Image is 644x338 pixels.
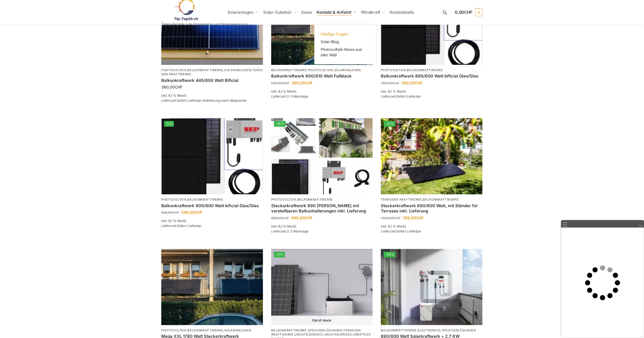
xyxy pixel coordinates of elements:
[381,249,482,325] img: Steckerkraftwerk mit 2,7kwh-Speicher
[271,198,373,202] p: ,
[381,68,482,72] p: ,
[381,203,482,214] a: Steckerkraftwerk 890/600 Watt, mit Ständer für Terrasse inkl. Lieferung
[318,38,373,46] a: Solar-Blog
[161,68,263,77] p: , , ,
[263,10,292,15] span: Solar-Zubehör
[224,68,251,72] a: Solaranlagen
[175,85,182,89] span: CHF
[381,328,482,333] p: , ,
[161,198,186,201] a: Photovoltaik
[442,328,476,332] a: Speicherlösungen
[381,73,482,79] a: Balkonkraftwerk 890/600 Watt bificial Glas/Glas
[381,229,421,233] span: Lieferzeit:
[161,198,263,202] p: ,
[271,94,308,98] span: Lieferzeit:
[381,249,482,325] a: -26%Steckerkraftwerk mit 2,7kwh-Speicher
[295,333,323,336] a: Uncategorized
[271,328,307,332] a: Balkonkraftwerke
[324,333,352,336] a: Uncategorized
[381,68,406,72] a: Photovoltaik
[161,118,263,194] a: -5%Bificiales Hochleistungsmodul
[271,249,373,325] img: ASE 1000 Batteriespeicher
[416,215,424,220] span: CHF
[301,10,312,15] span: Sales
[161,98,246,102] span: Lieferzeit:
[418,328,441,332] a: Electronics
[464,10,473,15] span: CHF
[475,9,483,16] span: 0
[292,81,313,85] bdi: 360,00
[403,215,424,220] bdi: 799,00
[562,221,568,227] a: ☰
[415,81,423,85] span: CHF
[271,73,373,79] a: Balkonkraftwerk 600/810 Watt Fullblack
[271,216,289,220] bdi: 888,00
[271,229,308,233] span: Lieferzeit:
[271,89,373,94] p: inkl. 8,1 % MwSt.
[287,229,308,233] span: 2-3 Werktage
[401,81,423,85] bdi: 589,00
[271,118,373,194] a: -25%860 Watt Komplett mit Balkonhalterung
[282,81,289,85] span: CHF
[381,118,482,194] img: Steckerkraftwerk 890/600 Watt, mit Ständer für Terrasse inkl. Lieferung
[381,81,399,85] bdi: 700,00
[381,328,417,332] a: Balkonkraftwerke
[282,216,289,220] span: CHF
[195,210,202,215] span: CHF
[455,4,483,21] a: 0,00CHF 0
[291,215,312,220] bdi: 669,00
[224,328,251,332] a: Solaranlagen
[271,118,373,194] img: 860 Watt Komplett mit Balkonhalterung
[638,221,643,226] a: Minimieren/Wiederherstellen
[161,23,247,26] p: Tiptop Technik zum Stromsparen und Stromgewinnung
[271,249,373,325] a: -21% Out of stockASE 1000 Batteriespeicher
[161,249,263,325] img: 2 Balkonkraftwerke
[161,118,263,194] img: Bificiales Hochleistungsmodul
[305,81,313,85] span: CHF
[161,68,186,72] a: Photovoltaik
[407,68,443,72] a: Balkonkraftwerke
[308,328,342,332] a: Speicherlösungen
[161,93,263,98] p: inkl. 8,1 % MwSt.
[396,94,421,98] span: Sofort Lieferbar
[271,68,307,72] a: Balkonkraftwerke
[181,210,202,215] bdi: 599,00
[321,39,339,44] span: Solar-Blog
[561,228,644,338] iframe: Live Hilfe
[271,224,373,229] p: inkl. 8,1 % MwSt.
[271,81,289,85] bdi: 520,00
[308,68,333,72] a: Photovoltaik
[271,203,373,214] a: Steckerkraftwerk 890 Watt mit verstellbaren Balkonhalterungen inkl. Lieferung
[334,68,361,72] a: Solaranlagen
[177,98,246,102] span: Sofort Lieferbar Anlieferung nach Absprache
[161,85,182,89] bdi: 360,00
[161,68,263,76] a: Terassen Kraftwerke
[321,47,362,57] span: Photovoltaik-News aus aller Well
[161,328,186,332] a: Photovoltaik
[318,46,373,59] a: Photovoltaik-News aus aller Well
[271,198,296,201] a: Photovoltaik
[394,216,401,220] span: CHF
[287,94,308,98] span: 2-3 Werktage
[271,68,373,72] p: , ,
[271,328,361,336] a: Terassen Kraftwerke
[381,94,421,98] span: Lieferzeit:
[177,224,202,228] span: Sofort Lieferbar
[321,32,348,36] span: Häufige Fragen
[161,224,202,228] span: Lieferzeit:
[305,215,312,220] span: CHF
[423,198,459,201] a: Balkonkraftwerke
[187,198,223,201] a: Balkonkraftwerke
[381,224,482,229] p: inkl. 8,1 % MwSt.
[172,210,179,215] span: CHF
[381,118,482,194] a: -27%Steckerkraftwerk 890/600 Watt, mit Ständer für Terrasse inkl. Lieferung
[381,89,482,94] p: inkl. 8,1 % MwSt.
[161,328,263,333] p: , ,
[161,78,263,83] a: Balkonkraftwerk 445/600 Watt Bificial
[390,10,414,15] span: Kontodetails
[161,218,263,223] p: inkl. 8,1 % MwSt.
[381,216,401,220] bdi: 1.100,00
[318,30,373,38] a: Häufige Fragen
[161,203,263,209] a: Balkonkraftwerk 900/600 Watt bificial Glas/Glas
